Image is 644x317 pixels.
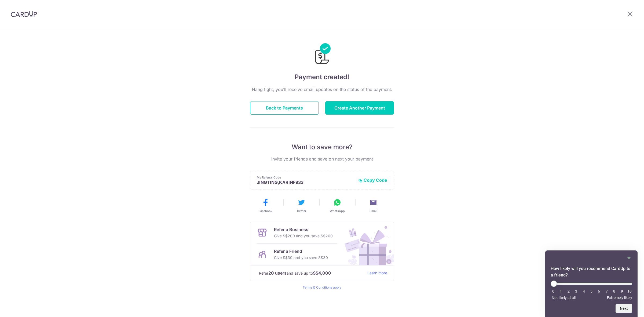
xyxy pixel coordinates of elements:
[325,101,394,115] button: Create Another Payment
[274,233,333,239] p: Give S$200 and you save S$200
[566,289,571,293] li: 2
[268,270,287,276] strong: 20 users
[274,254,328,261] p: Give S$30 and you save S$30
[274,226,333,233] p: Refer a Business
[558,289,563,293] li: 1
[369,209,377,213] span: Email
[612,289,617,293] li: 8
[551,289,556,293] li: 0
[250,86,394,93] p: Hang tight, you’ll receive email updates on the status of the payment.
[250,198,281,213] button: Facebook
[330,209,345,213] span: WhatsApp
[616,304,632,313] button: Next question
[303,285,341,289] a: Terms & Conditions apply
[250,101,319,115] button: Back to Payments
[297,209,306,213] span: Twitter
[11,11,37,17] img: CardUp
[619,289,625,293] li: 9
[552,296,576,300] span: Not likely at all
[581,289,587,293] li: 4
[607,296,632,300] span: Extremely likely
[257,175,354,180] p: My Referral Code
[274,248,328,254] p: Refer a Friend
[259,209,272,213] span: Facebook
[286,198,317,213] button: Twitter
[313,43,331,66] img: Payments
[259,270,363,276] p: Refer and save up to
[589,289,594,293] li: 5
[257,180,354,185] p: JINGTING,KARINF933
[627,289,632,293] li: 10
[551,255,632,313] div: How likely will you recommend CardUp to a friend? Select an option from 0 to 10, with 0 being Not...
[250,156,394,162] p: Invite your friends and save on next your payment
[573,289,579,293] li: 3
[339,222,394,265] img: Refer
[367,270,387,276] a: Learn more
[357,198,389,213] button: Email
[313,270,331,276] strong: S$4,000
[321,198,353,213] button: WhatsApp
[626,255,632,261] button: Hide survey
[358,177,387,183] button: Copy Code
[596,289,602,293] li: 6
[604,289,609,293] li: 7
[551,280,632,300] div: How likely will you recommend CardUp to a friend? Select an option from 0 to 10, with 0 being Not...
[250,143,394,151] p: Want to save more?
[250,72,394,82] h4: Payment created!
[551,265,632,278] h2: How likely will you recommend CardUp to a friend? Select an option from 0 to 10, with 0 being Not...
